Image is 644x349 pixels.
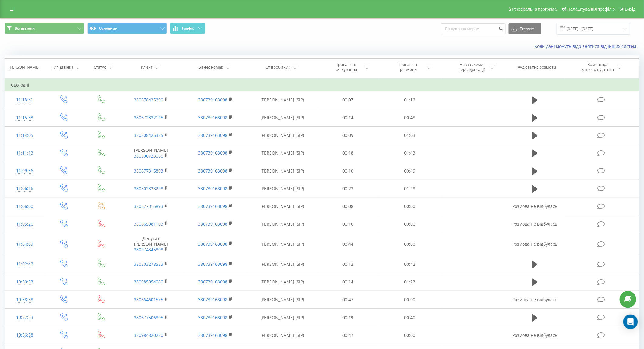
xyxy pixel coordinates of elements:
div: 11:16:51 [11,94,38,106]
td: [PERSON_NAME] (SIP) [247,144,317,162]
a: 380739163098 [198,279,228,285]
div: Тривалість розмови [392,62,425,72]
td: 00:48 [379,109,441,126]
td: [PERSON_NAME] (SIP) [247,233,317,255]
a: Коли дані можуть відрізнятися вiд інших систем [535,43,639,49]
td: 00:19 [317,309,379,326]
a: 380739163098 [198,115,228,120]
a: 380739163098 [198,241,228,247]
button: Всі дзвінки [5,23,84,34]
td: [PERSON_NAME] (SIP) [247,215,317,233]
td: 00:10 [317,215,379,233]
a: 380739163098 [198,97,228,103]
span: Реферальна програма [512,7,557,12]
button: Основний [87,23,167,34]
a: 380739163098 [198,150,228,156]
td: 00:00 [379,233,441,255]
td: [PERSON_NAME] (SIP) [247,180,317,198]
td: [PERSON_NAME] (SIP) [247,162,317,180]
td: [PERSON_NAME] [119,144,183,162]
div: Тривалість очікування [330,62,363,72]
div: Тип дзвінка [52,65,73,70]
div: 11:05:26 [11,218,38,230]
a: 380665981103 [134,221,163,227]
span: Вихід [625,7,636,12]
a: 380739163098 [198,186,228,191]
button: Графік [170,23,205,34]
td: [PERSON_NAME] (SIP) [247,255,317,273]
a: 380503278553 [134,261,163,267]
td: 01:12 [379,91,441,109]
span: Розмова не відбулась [513,297,558,302]
td: [PERSON_NAME] (SIP) [247,91,317,109]
td: 00:00 [379,291,441,308]
td: 00:09 [317,126,379,144]
div: 11:04:09 [11,238,38,250]
a: 380739163098 [198,332,228,338]
span: Розмова не відбулась [513,203,558,209]
td: 00:00 [379,198,441,215]
td: [PERSON_NAME] (SIP) [247,109,317,126]
a: 380984820280 [134,332,163,338]
span: Розмова не відбулась [513,221,558,227]
a: 380677506895 [134,315,163,320]
td: 01:23 [379,273,441,291]
td: 01:43 [379,144,441,162]
div: Коментар/категорія дзвінка [580,62,615,72]
td: 00:14 [317,273,379,291]
div: Співробітник [266,65,291,70]
td: [PERSON_NAME] (SIP) [247,198,317,215]
div: 10:58:58 [11,294,38,306]
td: 00:00 [379,326,441,344]
td: Депутат [PERSON_NAME] [119,233,183,255]
td: [PERSON_NAME] (SIP) [247,126,317,144]
td: 00:40 [379,309,441,326]
div: 10:59:53 [11,276,38,288]
td: 00:14 [317,109,379,126]
a: 380672332125 [134,115,163,120]
div: [PERSON_NAME] [9,65,39,70]
td: 00:07 [317,91,379,109]
td: Сьогодні [5,79,639,91]
td: [PERSON_NAME] (SIP) [247,291,317,308]
td: 00:42 [379,255,441,273]
div: Бізнес номер [199,65,224,70]
div: Аудіозапис розмови [518,65,556,70]
span: Налаштування профілю [567,7,615,12]
td: 00:47 [317,326,379,344]
div: Статус [94,65,106,70]
td: 01:28 [379,180,441,198]
a: 380500723066 [134,153,163,159]
td: [PERSON_NAME] (SIP) [247,273,317,291]
a: 380974345808 [134,247,163,252]
td: 01:03 [379,126,441,144]
a: 380739163098 [198,168,228,174]
a: 380677315893 [134,203,163,209]
a: 380502823298 [134,186,163,191]
div: 11:15:33 [11,112,38,124]
td: 00:00 [379,215,441,233]
div: 11:14:05 [11,130,38,141]
a: 380739163098 [198,132,228,138]
div: 11:11:13 [11,147,38,159]
span: Розмова не відбулась [513,332,558,338]
td: [PERSON_NAME] (SIP) [247,309,317,326]
div: Клієнт [141,65,152,70]
a: 380508425385 [134,132,163,138]
td: 00:08 [317,198,379,215]
a: 380664601575 [134,297,163,302]
input: Пошук за номером [441,23,506,34]
a: 380677315893 [134,168,163,174]
td: 00:49 [379,162,441,180]
td: [PERSON_NAME] (SIP) [247,326,317,344]
a: 380739163098 [198,315,228,320]
div: 10:57:53 [11,312,38,323]
a: 380739163098 [198,221,228,227]
span: Графік [182,26,194,30]
div: 10:56:58 [11,329,38,341]
div: Назва схеми переадресації [455,62,488,72]
a: 380739163098 [198,261,228,267]
span: Розмова не відбулась [513,241,558,247]
div: 11:02:42 [11,258,38,270]
td: 00:18 [317,144,379,162]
